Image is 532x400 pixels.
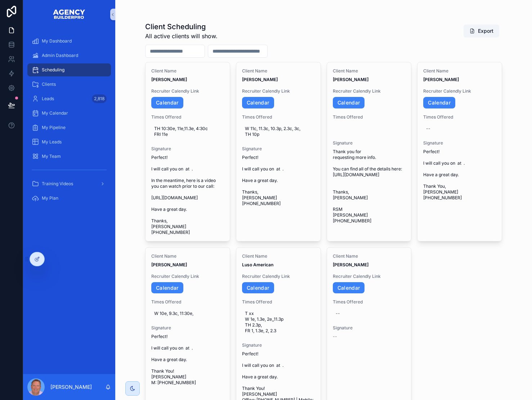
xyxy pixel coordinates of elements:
span: My Dashboard [42,38,72,44]
span: Perfect! I will call you on at . Have a great day. Thanks, [PERSON_NAME] [PHONE_NUMBER] [242,155,315,206]
a: Client Name[PERSON_NAME]Recruiter Calendly LinkCalendarTimes OfferedSignatureThank you for reques... [327,62,412,241]
span: Recruiter Calendly Link [333,88,406,94]
span: Times Offered [333,114,406,120]
a: Training Videos [27,177,111,190]
a: Leads2,818 [27,92,111,105]
strong: [PERSON_NAME] [151,262,187,267]
span: Signature [242,342,315,348]
h1: Client Scheduling [145,22,218,32]
span: Admin Dashboard [42,53,78,58]
img: App logo [53,9,86,20]
a: My Dashboard [27,35,111,48]
a: Calendar [333,97,365,108]
strong: [PERSON_NAME] [423,77,459,82]
div: 2,818 [92,94,107,103]
a: Scheduling [27,63,111,76]
a: Client Name[PERSON_NAME]Recruiter Calendly LinkCalendarTimes OfferedTH 10:30e, 11e,11.3e, 4:30c F... [145,62,230,241]
a: Client Name[PERSON_NAME]Recruiter Calendly LinkCalendarTimes OfferedW 11c, 11.3c, 10.3p, 2.3c, 3c... [236,62,321,241]
a: Calendar [151,282,183,294]
span: Times Offered [151,299,224,305]
div: -- [426,126,430,132]
span: Recruiter Calendly Link [333,274,406,279]
span: Recruiter Calendly Link [151,274,224,279]
span: Signature [333,140,406,146]
span: Scheduling [42,67,64,73]
a: Calendar [423,97,455,108]
strong: [PERSON_NAME] [151,77,187,82]
span: Signature [423,140,496,146]
button: Export [464,25,499,37]
span: Thank you for requesting more info. You can find all of the details here: [URL][DOMAIN_NAME] Than... [333,149,406,224]
span: Recruiter Calendly Link [242,274,315,279]
span: Recruiter Calendly Link [151,88,224,94]
span: Times Offered [333,299,406,305]
span: T xx W 1e, 1.3e, 2e,,11.3p TH 2.3p, FR 1, 1.3e, 2, 2.3 [245,311,312,334]
span: Perfect! I will call you on at . Have a great day. Thank You! [PERSON_NAME] M: [PHONE_NUMBER] [151,334,224,386]
a: My Pipeline [27,121,111,134]
div: scrollable content [23,29,115,215]
span: -- [333,334,337,339]
span: Client Name [423,68,496,74]
span: All active clients will show. [145,32,218,40]
div: -- [336,311,340,316]
a: Calendar [333,282,365,294]
a: Clients [27,78,111,91]
span: Recruiter Calendly Link [423,88,496,94]
span: Clients [42,81,56,87]
span: Perfect! I will call you on at . In the meantime, here is a video you can watch prior to our call... [151,155,224,235]
span: Leads [42,96,54,102]
span: My Plan [42,195,58,201]
span: Client Name [242,253,315,259]
span: My Pipeline [42,125,66,130]
span: TH 10:30e, 11e,11.3e, 4:30c FRI 11e [154,126,221,137]
strong: Luso American [242,262,273,267]
a: Admin Dashboard [27,49,111,62]
span: Client Name [151,253,224,259]
a: My Team [27,150,111,163]
span: Perfect! I will call you on at . Have a great day. Thank You, [PERSON_NAME] [PHONE_NUMBER] [423,149,496,201]
a: My Plan [27,192,111,205]
span: W 11c, 11.3c, 10.3p, 2.3c, 3c, TH 10p [245,126,312,137]
a: Calendar [242,97,274,108]
span: Times Offered [151,114,224,120]
span: Signature [242,146,315,152]
span: My Calendar [42,110,68,116]
a: My Leads [27,135,111,148]
strong: [PERSON_NAME] [242,77,278,82]
span: Client Name [242,68,315,74]
span: Signature [333,325,406,331]
span: Training Videos [42,181,73,187]
span: My Team [42,154,61,159]
strong: [PERSON_NAME] [333,77,368,82]
span: Client Name [333,253,406,259]
strong: [PERSON_NAME] [333,262,368,267]
span: My Leads [42,139,62,145]
a: My Calendar [27,107,111,120]
span: W 10e, 9.3c, 11:30e, [154,311,221,316]
a: Calendar [242,282,274,294]
a: Calendar [151,97,183,108]
span: Client Name [333,68,406,74]
span: Times Offered [242,114,315,120]
span: Client Name [151,68,224,74]
span: Times Offered [242,299,315,305]
span: Recruiter Calendly Link [242,88,315,94]
p: [PERSON_NAME] [50,383,92,391]
a: Client Name[PERSON_NAME]Recruiter Calendly LinkCalendarTimes Offered--SignaturePerfect! I will ca... [417,62,502,241]
span: Signature [151,325,224,331]
span: Times Offered [423,114,496,120]
span: Signature [151,146,224,152]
